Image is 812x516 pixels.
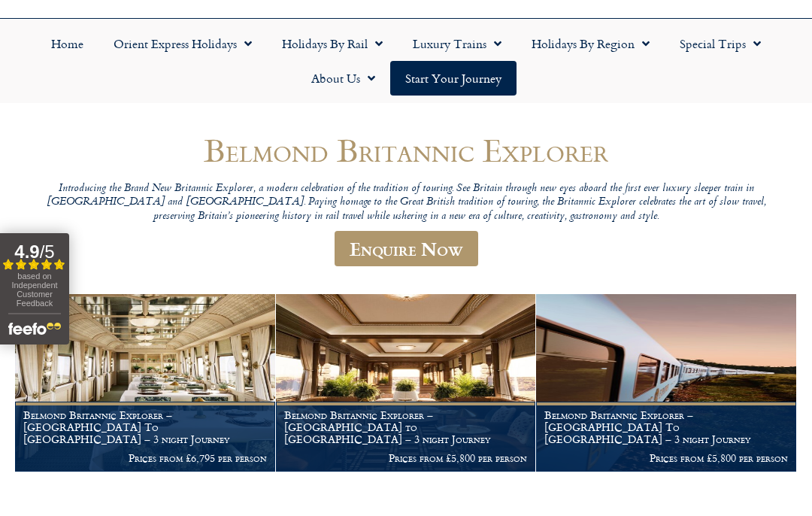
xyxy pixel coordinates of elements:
a: Enquire Now [335,231,478,266]
a: About Us [296,61,390,96]
a: Orient Express Holidays [98,26,267,61]
p: Prices from £5,800 per person [284,452,528,464]
a: Holidays by Rail [267,26,398,61]
h1: Belmond Britannic Explorer [45,132,767,168]
p: Prices from £5,800 per person [544,452,788,464]
p: Introducing the Brand New Britannic Explorer, a modern celebration of the tradition of touring. S... [45,182,767,224]
a: Special Trips [665,26,776,61]
a: Holidays by Region [517,26,665,61]
h1: Belmond Britannic Explorer – [GEOGRAPHIC_DATA] to [GEOGRAPHIC_DATA] – 3 night Journey [284,409,528,445]
a: Start your Journey [390,61,517,96]
a: Belmond Britannic Explorer – [GEOGRAPHIC_DATA] To [GEOGRAPHIC_DATA] – 3 night Journey Prices from... [15,294,276,472]
a: Belmond Britannic Explorer – [GEOGRAPHIC_DATA] To [GEOGRAPHIC_DATA] – 3 night Journey Prices from... [536,294,797,472]
h1: Belmond Britannic Explorer – [GEOGRAPHIC_DATA] To [GEOGRAPHIC_DATA] – 3 night Journey [544,409,788,445]
h1: Belmond Britannic Explorer – [GEOGRAPHIC_DATA] To [GEOGRAPHIC_DATA] – 3 night Journey [23,409,267,445]
a: Belmond Britannic Explorer – [GEOGRAPHIC_DATA] to [GEOGRAPHIC_DATA] – 3 night Journey Prices from... [276,294,537,472]
a: Home [36,26,98,61]
p: Prices from £6,795 per person [23,452,267,464]
nav: Menu [8,26,804,96]
a: Luxury Trains [398,26,517,61]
